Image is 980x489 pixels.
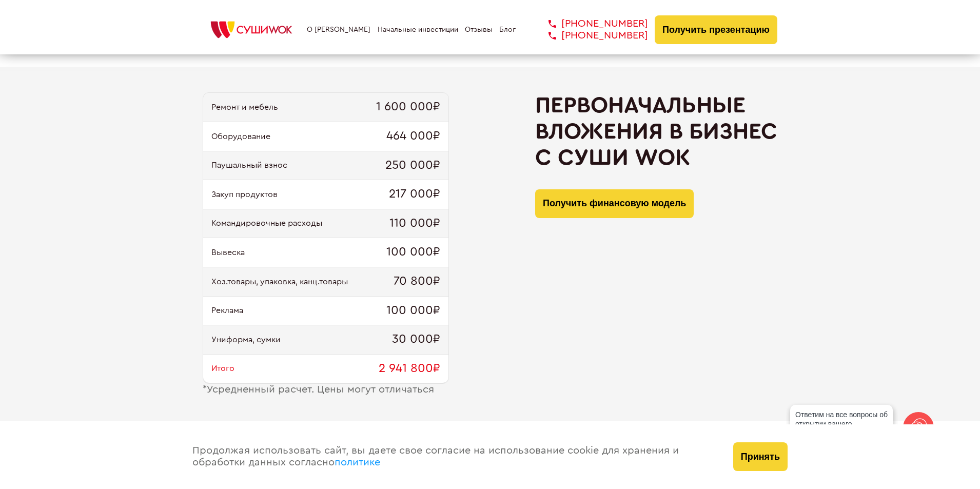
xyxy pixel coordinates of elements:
button: Получить презентацию [655,15,777,44]
button: Получить финансовую модель [535,189,694,218]
a: политике [335,457,380,467]
span: Ремонт и мебель [211,103,278,112]
button: Принять [733,442,788,471]
span: 100 000₽ [386,304,440,318]
span: Оборудование [211,132,270,141]
span: 217 000₽ [389,187,440,202]
span: 250 000₽ [385,159,440,173]
span: Итого [211,364,234,373]
div: Ответим на все вопросы об открытии вашего [PERSON_NAME]! [790,405,893,443]
span: 1 600 000₽ [376,100,440,114]
span: 30 000₽ [392,332,440,347]
span: Униформа, сумки [211,335,281,344]
div: Усредненный расчет. Цены могут отличаться [203,384,449,396]
a: [PHONE_NUMBER] [533,30,648,42]
a: О [PERSON_NAME] [307,26,370,34]
span: 110 000₽ [389,217,440,231]
div: Продолжая использовать сайт, вы даете свое согласие на использование cookie для хранения и обрабо... [182,424,723,489]
img: СУШИWOK [203,18,300,41]
span: Вывеска [211,248,245,257]
span: Хоз.товары, упаковка, канц.товары [211,277,348,286]
span: 2 941 800₽ [379,362,440,376]
span: Командировочные расходы [211,219,322,228]
a: Блог [499,26,516,34]
span: Закуп продуктов [211,190,278,199]
h2: Первоначальные вложения в бизнес с Суши Wok [535,92,777,170]
a: Отзывы [465,26,493,34]
span: Реклама [211,306,243,315]
span: 464 000₽ [386,129,440,144]
a: [PHONE_NUMBER] [533,18,648,30]
a: Начальные инвестиции [378,26,458,34]
span: 100 000₽ [386,245,440,260]
span: 70 800₽ [394,275,440,289]
span: Паушальный взнос [211,161,287,170]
